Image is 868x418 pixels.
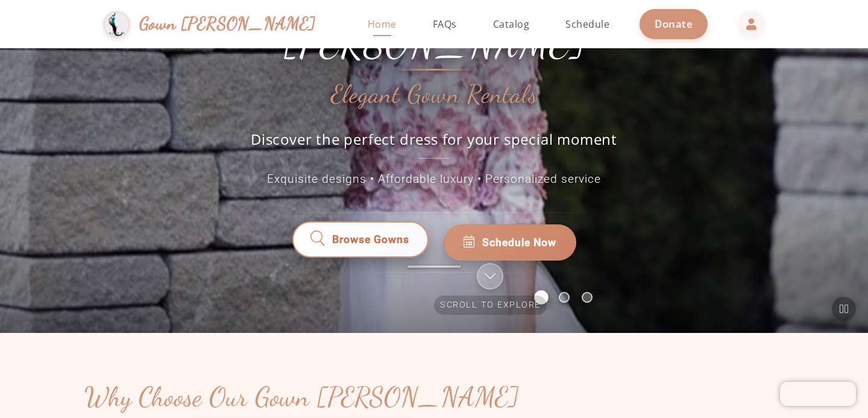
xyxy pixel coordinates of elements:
[331,234,410,250] span: Browse Gowns
[780,382,856,406] iframe: Chatra live chat
[103,8,328,41] a: Gown [PERSON_NAME]
[368,17,397,31] span: Home
[84,381,518,414] h2: Why Choose Our Gown [PERSON_NAME]
[238,129,630,159] p: Discover the perfect dress for your special moment
[640,9,708,39] a: Donate
[493,17,530,31] span: Catalog
[139,11,316,37] span: Gown [PERSON_NAME]
[482,232,556,247] span: Schedule Now
[655,17,693,31] span: Donate
[163,171,705,188] p: Exquisite designs • Affordable luxury • Personalized service
[103,11,130,38] img: Gown Gmach Logo
[565,17,609,31] span: Schedule
[331,81,538,109] h2: Elegant Gown Rentals
[434,296,547,315] span: Scroll to explore
[433,17,457,31] span: FAQs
